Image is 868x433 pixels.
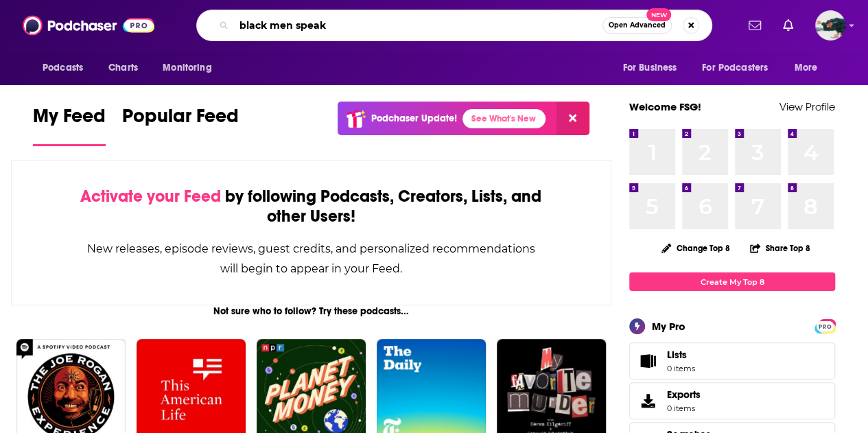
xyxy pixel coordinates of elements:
[634,351,661,371] span: Lists
[629,100,701,113] a: Welcome FSG!
[163,58,211,78] span: Monitoring
[609,22,666,29] span: Open Advanced
[462,109,546,128] a: See What's New
[122,104,239,146] a: Popular Feed
[613,55,694,81] button: open menu
[667,388,701,401] span: Exports
[629,382,835,419] a: Exports
[122,104,239,136] span: Popular Feed
[33,104,106,146] a: My Feed
[80,187,542,226] div: by following Podcasts, Creators, Lists, and other Users!
[43,58,83,78] span: Podcasts
[817,320,833,331] a: PRO
[815,10,845,40] span: Logged in as fsg.publicity
[629,342,835,379] a: Lists
[667,364,695,373] span: 0 items
[622,58,677,78] span: For Business
[652,320,685,333] div: My Pro
[749,235,811,261] button: Share Top 8
[629,272,835,291] a: Create My Top 8
[693,55,788,81] button: open menu
[815,10,845,40] img: User Profile
[196,10,712,41] div: Search podcasts, credits, & more...
[80,186,221,207] span: Activate your Feed
[234,14,602,36] input: Search podcasts, credits, & more...
[653,239,738,257] button: Change Top 8
[646,8,671,21] span: New
[33,55,101,81] button: open menu
[602,17,672,34] button: Open AdvancedNew
[785,55,835,81] button: open menu
[667,349,687,361] span: Lists
[779,100,835,113] a: View Profile
[667,403,701,413] span: 0 items
[11,305,611,317] div: Not sure who to follow? Try these podcasts...
[815,10,845,40] button: Show profile menu
[777,14,799,37] a: Show notifications dropdown
[702,58,768,78] span: For Podcasters
[667,349,695,361] span: Lists
[153,55,229,81] button: open menu
[23,12,154,38] img: Podchaser - Follow, Share and Rate Podcasts
[108,58,138,78] span: Charts
[634,391,661,410] span: Exports
[80,239,542,279] div: New releases, episode reviews, guest credits, and personalized recommendations will begin to appe...
[743,14,766,37] a: Show notifications dropdown
[99,55,146,81] a: Charts
[795,58,818,78] span: More
[33,104,106,136] span: My Feed
[371,113,457,124] p: Podchaser Update!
